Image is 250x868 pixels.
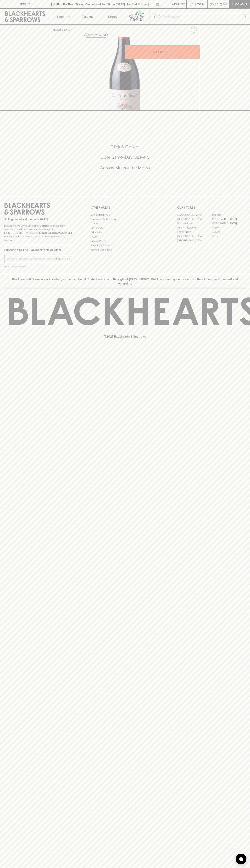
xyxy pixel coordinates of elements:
[50,37,200,110] img: 40751.png
[91,235,159,239] a: FAQ's
[55,255,73,263] button: SUBSCRIBE
[211,230,246,234] a: Geelong
[177,213,211,217] a: [GEOGRAPHIC_DATA]
[19,2,31,6] p: FIND US
[91,226,159,230] a: Contact Us
[4,154,246,160] h5: Uber Same-Day Delivery
[231,2,247,6] p: Checkout
[91,243,159,248] a: Shipping Information
[224,3,226,5] p: 0
[177,238,211,243] a: [GEOGRAPHIC_DATA]
[239,857,243,861] img: bubble-icon
[7,277,243,286] p: Blackhearts & Sparrows acknowledges the traditional Custodians of land throughout [GEOGRAPHIC_DAT...
[82,14,93,19] p: Tastings
[177,234,211,238] a: [GEOGRAPHIC_DATA]
[177,205,246,210] p: OUR STORES
[53,28,61,31] a: HOME
[177,225,211,230] a: [PERSON_NAME]
[125,45,200,59] button: ADD TO CART
[108,14,117,19] p: Stores
[177,230,211,234] a: Fitzroy North
[56,257,71,261] p: SUBSCRIBE
[211,217,246,221] a: [GEOGRAPHIC_DATA]
[4,265,73,268] p: We will never spam you
[211,221,246,225] a: [GEOGRAPHIC_DATA]
[91,205,159,210] p: OTHER AREAS
[7,256,55,262] input: e.g. jane@blackheartsandsparrows.com.au
[4,165,246,171] h5: Across Melbourne Metro
[56,14,64,19] p: Shop
[84,33,108,38] button: Add to wishlist
[177,221,211,225] a: Brunswick West
[211,213,246,217] a: Braddon
[91,230,159,235] a: Gift Cards
[210,2,218,6] p: $0.00
[50,9,75,24] button: Shop
[91,239,159,243] a: Privacy Policy
[211,234,246,238] a: Prahran
[4,248,73,252] p: Subscribe to The Blackhearts Newsletter
[39,231,72,234] strong: Liquor License #32064953
[177,217,211,221] a: [GEOGRAPHIC_DATA]
[100,9,125,24] a: Stores
[4,218,73,221] p: Sibling owned and run since [DATE]
[64,28,72,31] a: SHOP
[211,225,246,230] a: Fitzroy
[91,248,159,252] a: Terms & Conditions
[195,2,204,6] p: Login
[172,2,185,6] p: Wishlist
[91,213,159,217] a: Bottle Drop FAQ's
[188,26,198,35] button: Add to wishlist
[91,221,159,226] a: Careers
[91,217,159,221] a: Business & Bulk Gifting
[4,224,73,242] p: It is against the law to sell or supply alcohol to, or to obtain alcohol on behalf of a person un...
[4,130,246,189] div: Call to action block
[153,50,172,54] p: ADD TO CART
[163,14,243,20] input: Try "Pinot noir"
[4,144,246,150] h5: Click & Collect
[75,9,100,24] a: Tastings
